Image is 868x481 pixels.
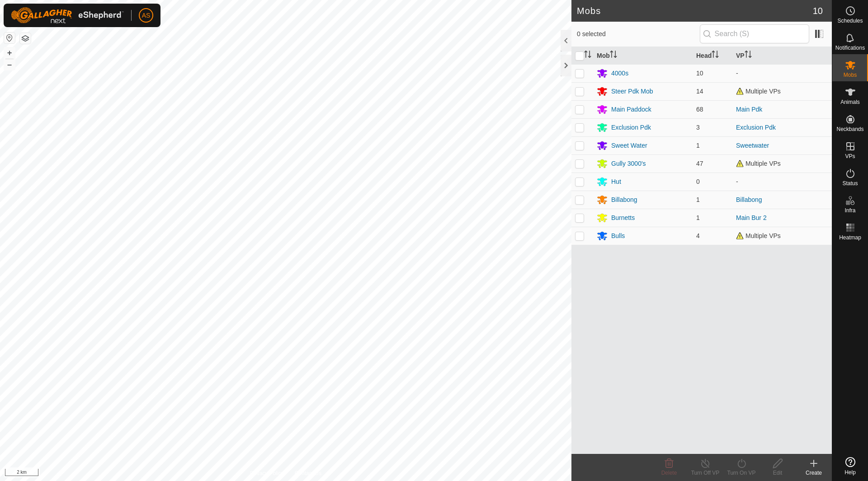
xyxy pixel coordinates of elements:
p-sorticon: Activate to sort [610,52,617,59]
span: Heatmap [839,235,861,240]
p-sorticon: Activate to sort [745,52,752,59]
button: Map Layers [20,33,31,44]
a: Sweetwater [736,142,769,149]
div: Edit [759,469,796,477]
a: Exclusion Pdk [736,124,776,131]
span: 47 [696,160,703,167]
p-sorticon: Activate to sort [584,52,591,59]
img: Gallagher Logo [11,7,124,23]
span: 3 [696,124,700,131]
th: Mob [593,47,693,65]
span: VPs [845,154,855,159]
div: 4000s [611,69,628,78]
span: Neckbands [836,126,863,132]
h2: Mobs [577,5,813,16]
span: Infra [844,208,855,213]
td: - [732,173,832,191]
p-sorticon: Activate to sort [712,52,719,59]
div: Steer Pdk Mob [611,87,653,96]
span: 1 [696,196,700,203]
th: VP [732,47,832,65]
span: Animals [840,99,860,105]
span: 10 [696,70,703,77]
div: Create [796,469,832,477]
span: 4 [696,232,700,239]
div: Bulls [611,231,625,241]
button: – [4,59,15,70]
span: Mobs [844,72,857,78]
span: Status [842,181,858,186]
span: Notifications [835,45,865,51]
div: Main Paddock [611,105,651,114]
span: 68 [696,106,703,113]
a: Help [832,453,868,479]
a: Contact Us [295,469,321,477]
span: Multiple VPs [736,160,781,167]
span: Schedules [837,18,863,23]
div: Hut [611,177,621,187]
span: 0 selected [577,29,700,39]
span: Multiple VPs [736,88,781,95]
span: Multiple VPs [736,232,781,239]
span: 1 [696,142,700,149]
button: + [4,47,15,58]
div: Turn On VP [723,469,759,477]
a: Main Pdk [736,106,762,113]
button: Reset Map [4,33,15,43]
input: Search (S) [700,24,809,43]
div: Gully 3000's [611,159,646,168]
a: Privacy Policy [250,469,284,477]
a: Billabong [736,196,762,203]
div: Billabong [611,195,637,205]
span: 0 [696,178,700,185]
div: Burnetts [611,213,635,223]
div: Exclusion Pdk [611,123,651,132]
span: AS [142,11,151,20]
div: Sweet Water [611,141,647,150]
span: 1 [696,214,700,221]
th: Head [693,47,732,65]
span: Delete [661,470,677,476]
td: - [732,64,832,82]
a: Main Bur 2 [736,214,767,221]
span: 10 [813,4,823,18]
span: Help [844,470,856,475]
span: 14 [696,88,703,95]
div: Turn Off VP [687,469,723,477]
